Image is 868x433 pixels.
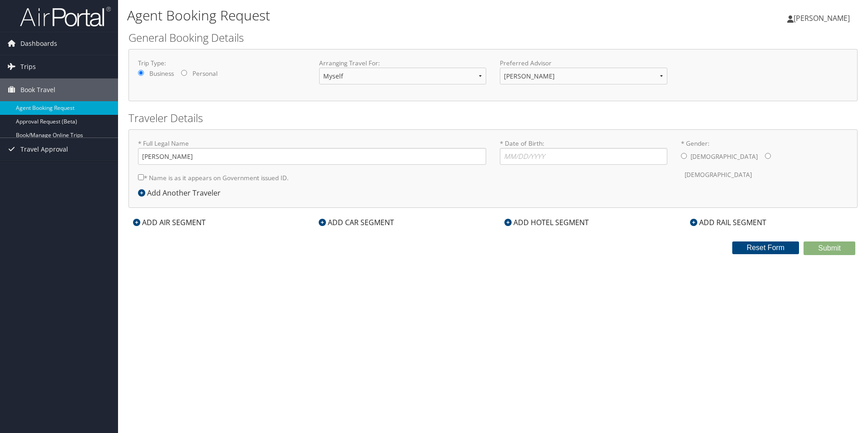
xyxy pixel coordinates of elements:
[127,6,615,25] h1: Agent Booking Request
[681,153,687,159] input: * Gender:[DEMOGRAPHIC_DATA][DEMOGRAPHIC_DATA]
[20,79,55,101] span: Book Travel
[500,139,667,165] label: * Date of Birth:
[128,110,858,126] h2: Traveler Details
[804,241,855,255] button: Submit
[681,139,848,184] label: * Gender:
[128,217,210,228] div: ADD AIR SEGMENT
[138,174,144,180] input: * Name is as it appears on Government issued ID.
[500,148,667,165] input: * Date of Birth:
[685,166,752,183] label: [DEMOGRAPHIC_DATA]
[794,13,850,23] span: [PERSON_NAME]
[20,32,57,55] span: Dashboards
[20,138,68,161] span: Travel Approval
[149,69,174,78] label: Business
[787,5,859,32] a: [PERSON_NAME]
[765,153,771,159] input: * Gender:[DEMOGRAPHIC_DATA][DEMOGRAPHIC_DATA]
[138,139,486,165] label: * Full Legal Name
[138,59,306,68] label: Trip Type:
[500,217,593,228] div: ADD HOTEL SEGMENT
[138,187,225,198] div: Add Another Traveler
[319,59,487,68] label: Arranging Travel For:
[20,6,111,27] img: airportal-logo.png
[128,30,858,45] h2: General Booking Details
[690,148,758,165] label: [DEMOGRAPHIC_DATA]
[192,69,217,78] label: Personal
[138,169,289,186] label: * Name is as it appears on Government issued ID.
[138,148,486,165] input: * Full Legal Name
[314,217,399,228] div: ADD CAR SEGMENT
[686,217,771,228] div: ADD RAIL SEGMENT
[500,59,667,68] label: Preferred Advisor
[732,241,799,254] button: Reset Form
[20,55,36,78] span: Trips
